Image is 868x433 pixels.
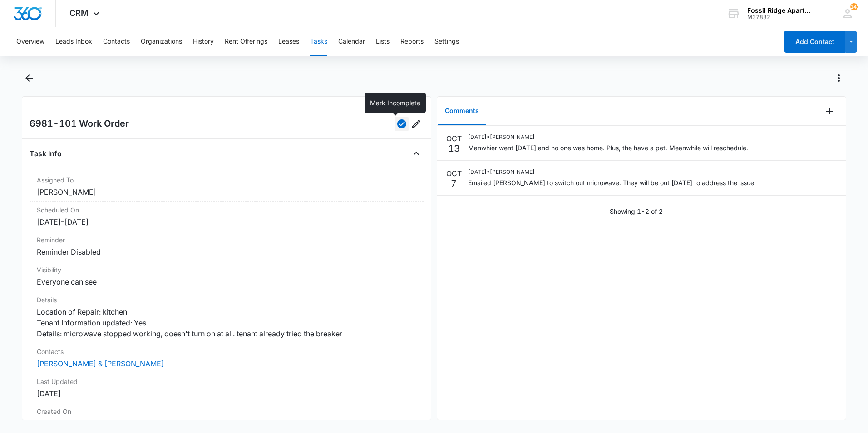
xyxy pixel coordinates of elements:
div: Mark Incomplete [365,93,426,113]
button: Reports [400,27,424,56]
dd: [DATE] [37,388,416,399]
p: [DATE] • [PERSON_NAME] [468,168,756,176]
p: 13 [448,144,460,153]
button: Add Comment [822,104,837,118]
dt: Scheduled On [37,205,416,215]
button: History [193,27,214,56]
div: Scheduled On[DATE]–[DATE] [30,202,424,231]
button: Edit [409,117,424,131]
div: DetailsLocation of Repair: kitchen Tenant Information updated: Yes Details: microwave stopped wor... [30,291,424,343]
button: Lists [376,27,390,56]
p: Manwhier went [DATE] and no one was home. Plus, the have a pet. Meanwhile will reschedule. [468,143,748,153]
dd: Location of Repair: kitchen Tenant Information updated: Yes Details: microwave stopped working, d... [37,306,416,339]
div: account id [747,14,814,20]
button: Settings [434,27,459,56]
dt: Reminder [37,235,416,245]
a: [PERSON_NAME] & [PERSON_NAME] [37,359,164,368]
button: Close [409,146,424,161]
span: 142 [850,3,858,10]
dd: [DATE] [37,418,416,429]
button: Contacts [103,27,130,56]
p: OCT [446,168,462,179]
p: OCT [446,133,462,144]
button: Add Contact [784,31,845,53]
dt: Contacts [37,347,416,356]
dd: [PERSON_NAME] [37,187,416,197]
p: Showing 1-2 of 2 [610,207,663,216]
p: Emailed [PERSON_NAME] to switch out microwave. They will be out [DATE] to address the issue. [468,178,756,187]
h4: Task Info [30,148,62,159]
button: Back [22,71,36,85]
p: [DATE] • [PERSON_NAME] [468,133,748,141]
button: Actions [832,71,846,85]
dd: Everyone can see [37,276,416,287]
div: Last Updated[DATE] [30,373,424,403]
dt: Created On [37,407,416,416]
button: Rent Offerings [225,27,267,56]
button: Overview [16,27,44,56]
dt: Visibility [37,265,416,275]
button: Leases [278,27,299,56]
dt: Assigned To [37,175,416,185]
button: Calendar [338,27,365,56]
span: CRM [69,8,89,18]
dt: Last Updated [37,377,416,386]
div: notifications count [850,3,858,10]
h2: 6981-101 Work Order [30,117,129,131]
div: account name [747,7,814,14]
dd: [DATE] – [DATE] [37,216,416,227]
div: ReminderReminder Disabled [30,231,424,261]
div: Contacts[PERSON_NAME] & [PERSON_NAME] [30,343,424,373]
div: VisibilityEveryone can see [30,261,424,291]
button: Tasks [310,27,327,56]
dd: Reminder Disabled [37,246,416,257]
p: 7 [451,179,457,188]
button: Comments [438,97,486,125]
div: Created On[DATE] [30,403,424,433]
button: Leads Inbox [55,27,92,56]
button: Organizations [141,27,182,56]
div: Assigned To[PERSON_NAME] [30,172,424,202]
dt: Details [37,295,416,305]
